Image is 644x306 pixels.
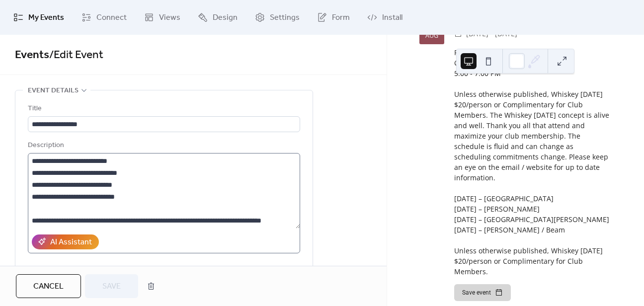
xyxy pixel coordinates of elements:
div: REGULAR: 20.00* CLUB PRICE = COMPLIMENTARY 5:00 - 7:00 PM Unless otherwise published, Whiskey [DA... [454,47,612,277]
span: Views [159,12,180,24]
span: My Events [28,12,64,24]
button: Cancel [16,274,81,298]
span: Settings [270,12,300,24]
a: Design [190,4,245,31]
a: Views [137,4,188,31]
span: Design [213,12,238,24]
span: Event details [28,85,79,97]
span: / Edit Event [49,44,103,66]
a: Events [15,44,49,66]
div: Aug [425,33,438,39]
a: Settings [247,4,307,31]
div: Description [28,140,298,152]
button: Save event [454,284,511,301]
a: Connect [74,4,134,31]
span: Form [332,12,350,24]
button: AI Assistant [32,234,99,249]
a: My Events [6,4,72,31]
div: Title [28,103,298,115]
a: Install [360,4,410,31]
div: AI Assistant [50,236,92,248]
span: Cancel [33,281,64,293]
span: Connect [96,12,127,24]
span: Install [382,12,402,24]
div: Location [28,265,298,277]
a: Form [310,4,357,31]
